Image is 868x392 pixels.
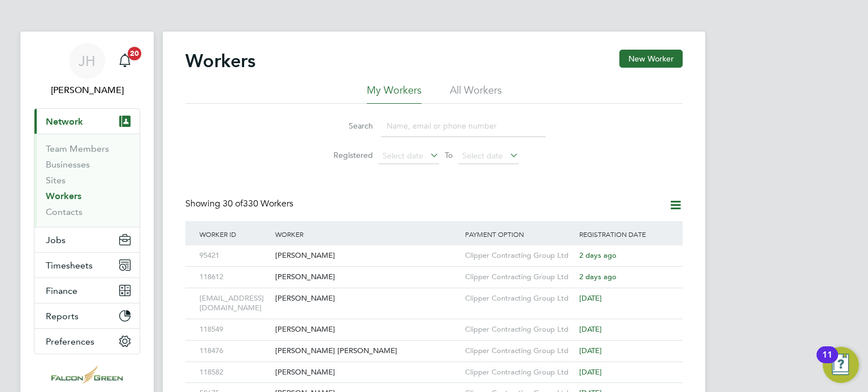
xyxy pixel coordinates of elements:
li: My Workers [367,83,422,104]
span: Network [46,116,83,127]
button: Preferences [34,329,140,354]
div: Showing [185,198,296,210]
div: Clipper Contracting Group Ltd [462,319,576,340]
div: Clipper Contracting Group Ltd [462,362,576,383]
div: Worker [272,221,462,247]
div: Network [34,134,140,227]
span: Select date [383,151,423,161]
a: 118549[PERSON_NAME]Clipper Contracting Group Ltd[DATE] [197,319,671,328]
div: [PERSON_NAME] [272,362,462,383]
button: Open Resource Center, 11 new notifications [823,347,859,383]
span: Finance [46,285,77,296]
img: falcongreen-logo-retina.png [51,365,123,384]
div: 95421 [197,245,272,266]
span: 30 of [223,198,243,209]
input: Name, email or phone number [381,115,546,137]
span: JH [79,54,96,68]
span: John Hearty [34,83,140,97]
button: Timesheets [34,253,140,278]
button: Reports [34,303,140,328]
a: Workers [46,191,81,201]
span: Reports [46,311,79,321]
a: 20 [114,43,136,79]
li: All Workers [450,83,502,104]
div: [PERSON_NAME] [272,319,462,340]
div: [PERSON_NAME] [272,245,462,266]
label: Search [322,121,373,131]
div: Clipper Contracting Group Ltd [462,245,576,266]
a: Sites [46,175,66,186]
span: Timesheets [46,260,93,271]
a: Contacts [46,206,83,217]
span: To [441,148,456,162]
a: 50675[PERSON_NAME]Clipper Contracting Group Ltd[DATE] [197,382,671,392]
a: JH[PERSON_NAME] [34,43,140,97]
a: 118582[PERSON_NAME]Clipper Contracting Group Ltd[DATE] [197,362,671,371]
span: [DATE] [579,346,602,355]
a: Go to home page [34,365,140,384]
div: Payment Option [462,221,576,247]
button: Jobs [34,227,140,252]
label: Registered [322,150,373,160]
div: 118612 [197,267,272,288]
div: 11 [822,355,832,369]
span: 2 days ago [579,250,617,260]
span: [DATE] [579,367,602,377]
button: Network [34,109,140,134]
button: New Worker [619,50,683,68]
div: 118582 [197,362,272,383]
button: Finance [34,278,140,303]
div: [PERSON_NAME] [272,288,462,309]
a: 118476[PERSON_NAME] [PERSON_NAME]Clipper Contracting Group Ltd[DATE] [197,340,671,350]
a: [EMAIL_ADDRESS][DOMAIN_NAME][PERSON_NAME]Clipper Contracting Group Ltd[DATE] [197,288,671,297]
span: Jobs [46,235,66,245]
div: Registration Date [576,221,671,247]
a: Businesses [46,159,90,170]
span: 330 Workers [223,198,293,209]
a: 95421[PERSON_NAME]Clipper Contracting Group Ltd2 days ago [197,245,671,254]
span: 20 [128,47,141,60]
div: Worker ID [197,221,272,247]
div: Clipper Contracting Group Ltd [462,267,576,288]
a: Team Members [46,143,109,154]
span: Preferences [46,336,94,347]
div: Clipper Contracting Group Ltd [462,288,576,309]
span: [DATE] [579,324,602,334]
div: Clipper Contracting Group Ltd [462,341,576,362]
span: [DATE] [579,293,602,303]
a: 118612[PERSON_NAME]Clipper Contracting Group Ltd2 days ago [197,266,671,276]
h2: Workers [185,50,255,72]
span: 2 days ago [579,272,617,281]
div: [EMAIL_ADDRESS][DOMAIN_NAME] [197,288,272,319]
div: [PERSON_NAME] [272,267,462,288]
div: 118549 [197,319,272,340]
div: 118476 [197,341,272,362]
div: [PERSON_NAME] [PERSON_NAME] [272,341,462,362]
span: Select date [462,151,503,161]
